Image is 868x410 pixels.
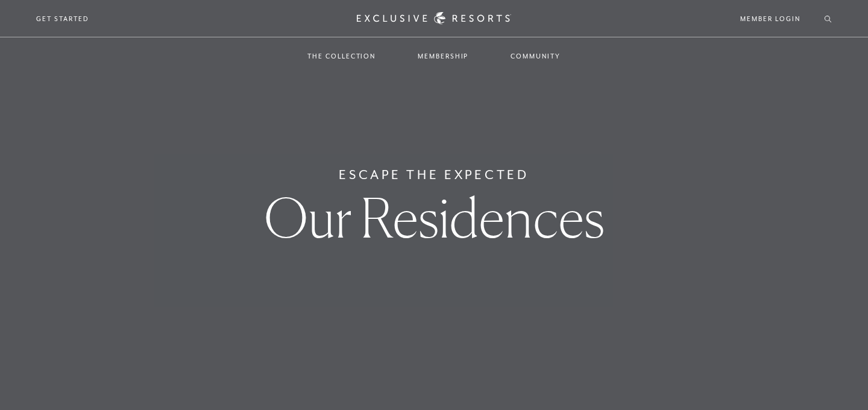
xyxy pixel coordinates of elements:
[339,165,529,184] h6: Escape The Expected
[406,39,480,74] a: Membership
[36,13,89,24] a: Get Started
[264,191,605,245] h1: Our Residences
[740,13,800,24] a: Member Login
[295,39,388,74] a: The Collection
[498,39,572,74] a: Community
